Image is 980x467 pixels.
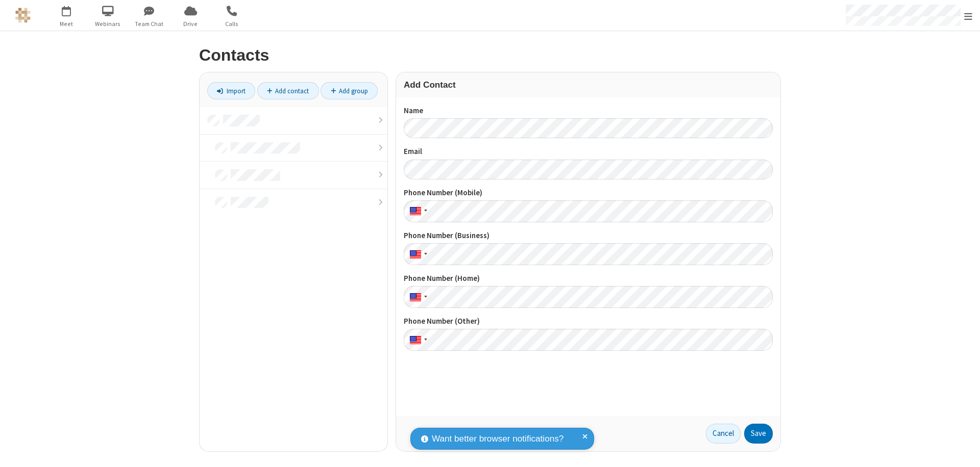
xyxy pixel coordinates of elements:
span: Drive [171,19,210,29]
label: Phone Number (Home) [404,273,773,284]
a: Cancel [706,424,741,444]
a: Add contact [257,82,319,99]
label: Name [404,105,773,117]
a: Add group [321,82,378,99]
span: Calls [213,19,251,29]
div: United States: + 1 [404,329,430,351]
img: QA Selenium DO NOT DELETE OR CHANGE [15,8,31,23]
label: Phone Number (Mobile) [404,187,773,199]
button: Save [744,424,773,444]
span: Team Chat [130,19,168,29]
div: United States: + 1 [404,243,430,265]
a: Import [207,82,255,99]
h3: Add Contact [404,80,773,90]
span: Webinars [89,19,127,29]
label: Email [404,146,773,158]
span: Meet [47,19,86,29]
label: Phone Number (Other) [404,316,773,327]
div: United States: + 1 [404,286,430,308]
div: United States: + 1 [404,200,430,222]
label: Phone Number (Business) [404,230,773,242]
span: Want better browser notifications? [432,432,563,446]
h2: Contacts [199,46,781,64]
